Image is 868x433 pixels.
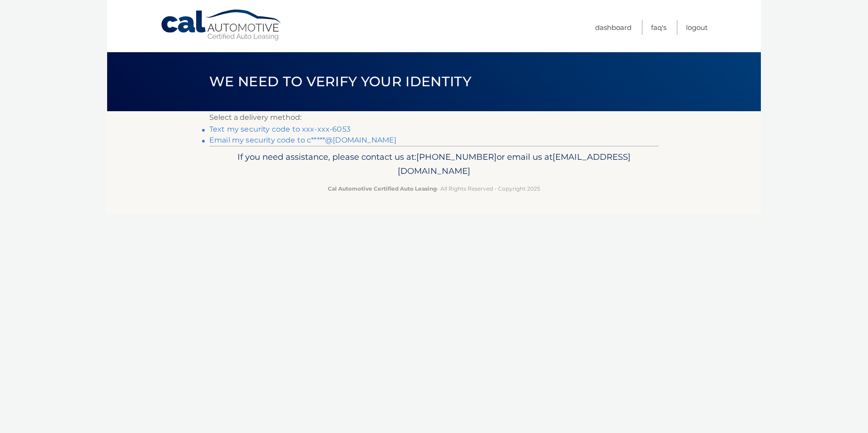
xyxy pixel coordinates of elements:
[686,20,708,35] a: Logout
[215,184,653,193] p: - All Rights Reserved - Copyright 2025
[416,152,497,162] span: [PHONE_NUMBER]
[209,136,396,144] a: Email my security code to c*****@[DOMAIN_NAME]
[160,9,283,41] a: Cal Automotive
[215,150,653,179] p: If you need assistance, please contact us at: or email us at
[209,125,350,133] a: Text my security code to xxx-xxx-6053
[209,111,659,124] p: Select a delivery method:
[328,185,437,192] strong: Cal Automotive Certified Auto Leasing
[651,20,666,35] a: FAQ's
[209,73,471,90] span: We need to verify your identity
[595,20,631,35] a: Dashboard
